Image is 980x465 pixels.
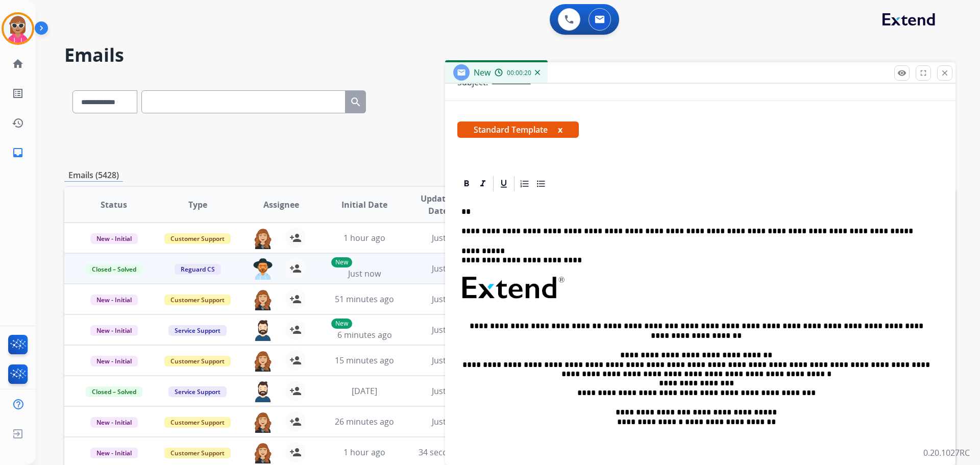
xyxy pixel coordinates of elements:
[331,319,352,329] p: New
[90,325,138,336] span: New - Initial
[507,69,531,77] span: 00:00:20
[12,146,24,159] mat-icon: inbox
[432,355,464,366] span: Just now
[335,355,394,366] span: 15 minutes ago
[415,192,461,217] span: Updated Date
[86,264,142,275] span: Closed – Solved
[432,416,464,427] span: Just now
[64,169,123,182] p: Emails (5428)
[335,416,394,427] span: 26 minutes ago
[341,199,387,211] span: Initial Date
[517,176,532,191] div: Ordered List
[289,446,302,458] mat-icon: person_add
[352,385,377,397] span: [DATE]
[475,176,491,191] div: Italic
[253,228,273,249] img: agent-avatar
[419,447,478,458] span: 34 seconds ago
[188,199,207,211] span: Type
[432,324,464,335] span: Just now
[289,293,302,305] mat-icon: person_add
[90,233,138,244] span: New - Initial
[337,329,392,340] span: 6 minutes ago
[344,232,385,243] span: 1 hour ago
[164,417,231,428] span: Customer Support
[344,447,385,458] span: 1 hour ago
[496,176,511,191] div: Underline
[350,96,362,108] mat-icon: search
[558,124,562,136] button: x
[289,262,302,275] mat-icon: person_add
[331,257,352,267] p: New
[253,289,273,310] img: agent-avatar
[474,67,491,78] span: New
[919,68,928,78] mat-icon: fullscreen
[459,176,474,191] div: Bold
[164,233,231,244] span: Customer Support
[253,350,273,372] img: agent-avatar
[289,232,302,244] mat-icon: person_add
[90,295,138,305] span: New - Initial
[168,325,227,336] span: Service Support
[923,447,970,459] p: 0.20.1027RC
[86,386,142,397] span: Closed – Solved
[12,58,24,70] mat-icon: home
[940,68,949,78] mat-icon: close
[90,417,138,428] span: New - Initial
[12,87,24,100] mat-icon: list_alt
[289,354,302,366] mat-icon: person_add
[289,385,302,397] mat-icon: person_add
[253,320,273,341] img: agent-avatar
[253,442,273,463] img: agent-avatar
[12,117,24,129] mat-icon: history
[164,448,231,458] span: Customer Support
[432,385,464,397] span: Just now
[64,45,955,65] h2: Emails
[90,356,138,366] span: New - Initial
[4,14,32,43] img: avatar
[432,232,464,243] span: Just now
[90,448,138,458] span: New - Initial
[175,264,221,275] span: Reguard CS
[253,381,273,402] img: agent-avatar
[164,356,231,366] span: Customer Support
[289,324,302,336] mat-icon: person_add
[335,293,394,305] span: 51 minutes ago
[348,268,381,279] span: Just now
[897,68,906,78] mat-icon: remove_red_eye
[253,258,273,280] img: agent-avatar
[457,121,579,138] span: Standard Template
[168,386,227,397] span: Service Support
[263,199,299,211] span: Assignee
[432,293,464,305] span: Just now
[432,263,464,274] span: Just now
[101,199,127,211] span: Status
[289,415,302,428] mat-icon: person_add
[533,176,549,191] div: Bullet List
[164,295,231,305] span: Customer Support
[253,411,273,433] img: agent-avatar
